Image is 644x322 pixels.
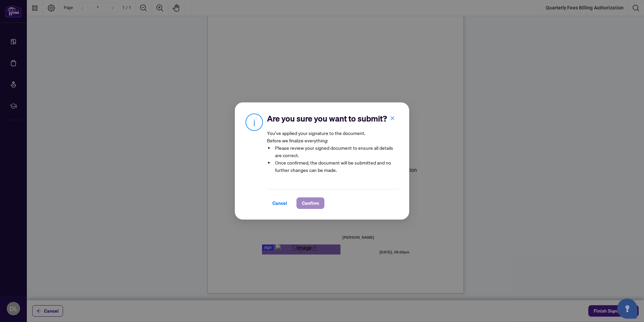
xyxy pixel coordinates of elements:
h2: Are you sure you want to submit? [267,113,398,124]
button: Cancel [267,197,292,209]
button: Confirm [297,197,324,209]
span: close [390,116,395,121]
img: Info Icon [246,113,263,131]
li: Once confirmed, the document will be submitted and no further changes can be made. [274,159,398,174]
li: Please review your signed document to ensure all details are correct. [274,144,398,159]
article: You’ve applied your signature to the document. Before we finalize everything: [267,129,398,178]
span: Cancel [272,198,287,209]
span: Confirm [302,198,319,209]
button: Open asap [617,298,637,319]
